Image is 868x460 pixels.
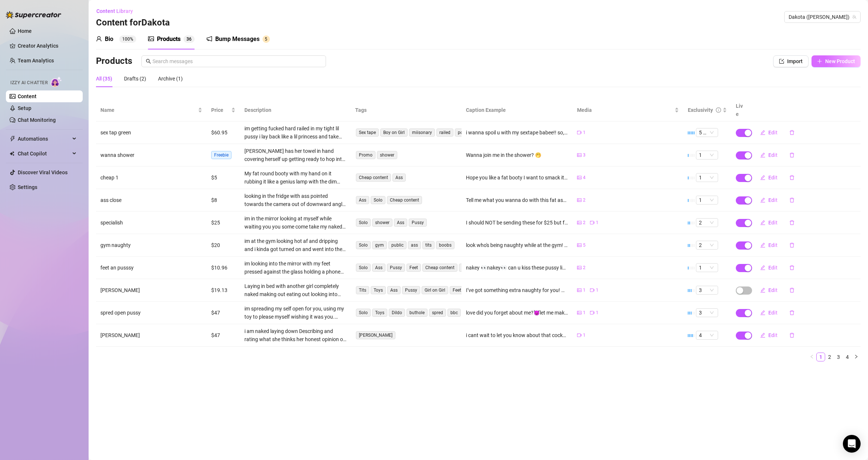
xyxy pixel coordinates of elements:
[754,217,783,229] button: Edit
[371,286,386,294] span: Toys
[459,264,472,272] span: Tits
[422,241,435,249] span: tits
[699,174,715,182] span: 1
[244,169,346,186] div: My fat round booty with my hand on it rubbing it like a genius lamp with the dim blue light glowi...
[843,353,851,361] a: 4
[244,260,346,276] div: im looking into the mirror with my feet pressed against the glass holding a phone taking a pictur...
[825,353,834,361] li: 2
[18,40,77,52] a: Creator Analytics
[768,332,778,338] span: Edit
[244,192,346,208] div: looking in the fridge with ass pointed towards the camera out of downward angle shot looking into...
[462,99,572,121] th: Caption Example
[148,36,154,42] span: picture
[356,309,371,317] span: Solo
[124,75,146,83] div: Drafts (2)
[783,284,800,296] button: delete
[852,353,861,361] li: Next Page
[207,99,240,121] th: Price
[826,353,834,361] a: 2
[783,194,800,206] button: delete
[577,288,581,292] span: picture
[96,144,207,167] td: wanna shower
[854,354,858,359] span: right
[96,75,112,83] div: All (35)
[356,219,371,227] span: Solo
[577,153,581,157] span: picture
[466,196,568,204] div: Tell me what you wanna do with this fat ass 🤭🤭
[422,286,448,294] span: Girl on Girl
[583,332,586,339] span: 1
[577,265,581,270] span: picture
[244,305,346,321] div: im spreading my self open for you, using my toy to please myself wishing it was you. moaning and ...
[783,149,800,161] button: delete
[466,151,541,159] div: Wanna join me in the shower? 🤭
[244,214,346,231] div: im in the mirror looking at myself while waiting you you some come take my naked body towel on th...
[760,198,765,203] span: edit
[244,124,346,141] div: im getting fucked hard railed in my tight lil pussy i lay back like a lil princess and take that ...
[754,262,783,274] button: Edit
[387,196,422,204] span: Cheap content
[96,212,207,234] td: specialish
[429,309,446,317] span: spred
[768,152,778,158] span: Edit
[356,264,371,272] span: Solo
[699,331,715,339] span: 4
[356,196,369,204] span: Ass
[789,152,795,158] span: delete
[789,175,795,180] span: delete
[377,151,397,159] span: shower
[96,279,207,302] td: [PERSON_NAME]
[789,265,795,270] span: delete
[834,353,843,361] a: 3
[760,220,765,225] span: edit
[754,172,783,183] button: Edit
[406,264,421,272] span: Feet
[96,8,133,14] span: Content Library
[406,309,428,317] span: buthole
[583,287,586,294] span: 1
[240,99,351,121] th: Description
[754,284,783,296] button: Edit
[436,128,453,137] span: railed
[422,264,457,272] span: Cheap content
[18,148,70,159] span: Chat Copilot
[157,35,181,44] div: Products
[96,324,207,347] td: [PERSON_NAME]
[779,59,784,64] span: import
[768,287,778,293] span: Edit
[583,129,586,136] span: 1
[807,353,816,361] button: left
[783,239,800,251] button: delete
[119,35,136,43] sup: 100%
[18,105,31,111] a: Setup
[789,198,795,203] span: delete
[583,309,586,316] span: 1
[356,286,369,294] span: Tits
[843,435,861,453] div: Open Intercom Messenger
[105,35,113,44] div: Bio
[789,220,795,225] span: delete
[852,15,857,19] span: team
[18,117,56,123] a: Chat Monitoring
[244,147,346,163] div: [PERSON_NAME] has her towel in hand covering herself up getting ready to hop into the shower to s...
[596,287,598,294] span: 1
[577,243,581,247] span: picture
[577,310,581,315] span: picture
[466,309,568,317] div: love did you forget about me?😈let me make you remember🖤💋
[716,107,721,113] span: info-circle
[96,99,207,121] th: Name
[183,35,195,43] sup: 36
[263,35,270,43] sup: 5
[789,333,795,338] span: delete
[577,220,581,225] span: picture
[356,331,395,339] span: [PERSON_NAME]
[768,242,778,248] span: Edit
[380,128,408,137] span: Boy on Girl
[596,309,598,316] span: 1
[18,133,70,145] span: Automations
[754,149,783,161] button: Edit
[10,136,16,142] span: thunderbolt
[450,286,464,294] span: Feet
[810,354,814,359] span: left
[583,219,586,226] span: 2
